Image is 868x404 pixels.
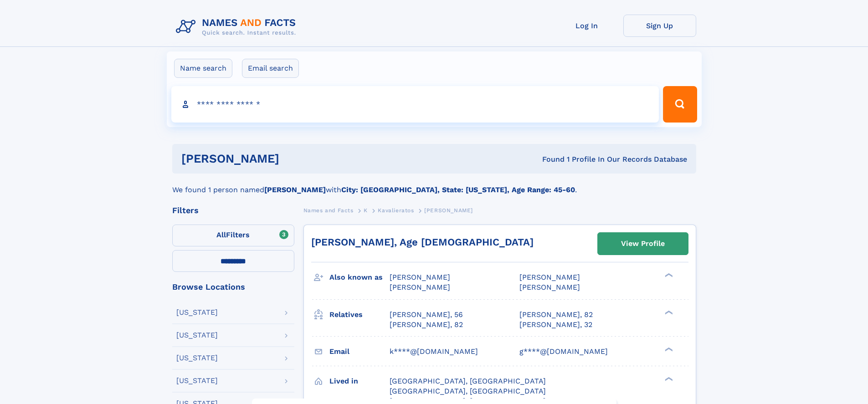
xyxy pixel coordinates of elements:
[378,207,414,214] span: Kavalieratos
[663,86,697,123] button: Search Button
[216,230,226,239] span: All
[424,207,473,214] span: [PERSON_NAME]
[171,86,659,123] input: search input
[411,154,687,164] div: Found 1 Profile In Our Records Database
[174,59,232,78] label: Name search
[390,387,546,395] span: [GEOGRAPHIC_DATA], [GEOGRAPHIC_DATA]
[172,206,294,215] div: Filters
[390,310,463,320] a: [PERSON_NAME], 56
[663,272,673,278] div: ❯
[598,233,688,255] a: View Profile
[663,346,673,352] div: ❯
[390,273,450,281] span: [PERSON_NAME]
[329,373,390,389] h3: Lived in
[181,153,411,164] h1: [PERSON_NAME]
[329,270,390,285] h3: Also known as
[176,309,218,316] div: [US_STATE]
[390,377,546,385] span: [GEOGRAPHIC_DATA], [GEOGRAPHIC_DATA]
[519,283,580,291] span: [PERSON_NAME]
[519,310,593,320] a: [PERSON_NAME], 82
[623,15,696,37] a: Sign Up
[390,320,463,330] a: [PERSON_NAME], 82
[519,273,580,281] span: [PERSON_NAME]
[519,320,592,330] a: [PERSON_NAME], 32
[242,59,299,78] label: Email search
[378,205,414,216] a: Kavalieratos
[176,377,218,384] div: [US_STATE]
[172,15,303,39] img: Logo Names and Facts
[550,15,623,37] a: Log In
[364,207,368,214] span: K
[663,376,673,382] div: ❯
[621,233,665,254] div: View Profile
[303,205,354,216] a: Names and Facts
[172,283,294,291] div: Browse Locations
[311,236,534,248] a: [PERSON_NAME], Age [DEMOGRAPHIC_DATA]
[329,307,390,322] h3: Relatives
[341,185,575,194] b: City: [GEOGRAPHIC_DATA], State: [US_STATE], Age Range: 45-60
[176,354,218,362] div: [US_STATE]
[364,205,368,216] a: K
[176,332,218,339] div: [US_STATE]
[329,344,390,359] h3: Email
[264,185,326,194] b: [PERSON_NAME]
[172,174,696,195] div: We found 1 person named with .
[390,283,450,291] span: [PERSON_NAME]
[172,225,294,246] label: Filters
[663,309,673,315] div: ❯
